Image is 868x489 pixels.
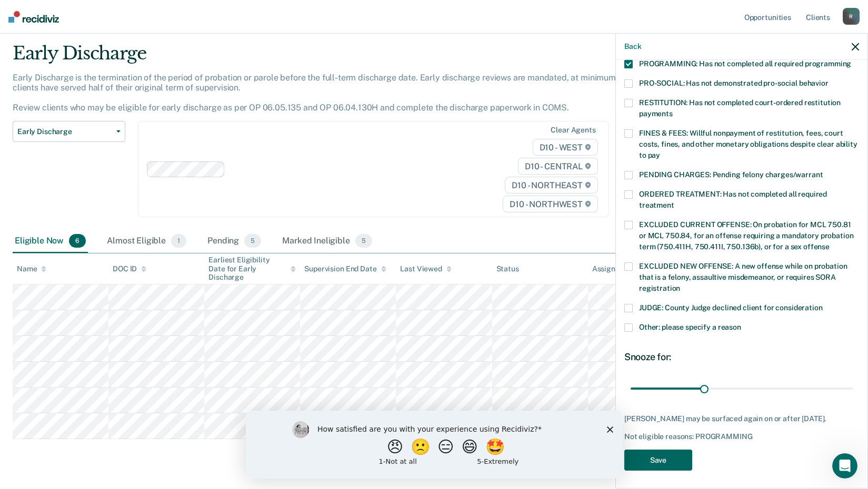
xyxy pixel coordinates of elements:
span: FINES & FEES: Willful nonpayment of restitution, fees, court costs, fines, and other monetary obl... [639,129,857,159]
div: Pending [205,230,263,253]
div: Supervision End Date [304,264,386,273]
button: Back [624,42,641,51]
span: PRO-SOCIAL: Has not demonstrated pro-social behavior [639,79,829,87]
span: 6 [69,234,86,248]
div: Status [496,264,519,273]
div: Last Viewed [400,264,451,273]
div: Eligible Now [13,230,88,253]
div: Assigned to [592,264,642,273]
button: Save [624,450,692,471]
span: PROGRAMMING: Has not completed all required programming [639,59,851,68]
span: EXCLUDED CURRENT OFFENSE: On probation for MCL 750.81 or MCL 750.84, for an offense requiring a m... [639,220,853,251]
span: D10 - CENTRAL [518,158,598,175]
span: 5 [355,234,372,248]
div: Almost Eligible [105,230,188,253]
div: Name [17,264,46,273]
span: Other: please specify a reason [639,323,741,331]
div: R [843,8,860,25]
div: Early Discharge [13,43,664,73]
div: Clear agents [551,126,595,135]
div: [PERSON_NAME] may be surfaced again on or after [DATE]. [624,414,859,423]
span: ORDERED TREATMENT: Has not completed all required treatment [639,190,827,209]
span: Early Discharge [17,127,112,136]
span: D10 - WEST [533,139,598,156]
img: Recidiviz [8,11,59,23]
span: PENDING CHARGES: Pending felony charges/warrant [639,170,823,179]
div: Not eligible reasons: PROGRAMMING [624,432,859,441]
p: Early Discharge is the termination of the period of probation or parole before the full-term disc... [13,73,638,113]
span: 5 [244,234,261,248]
iframe: Intercom live chat [832,453,857,478]
iframe: Survey by Kim from Recidiviz [246,411,623,478]
div: Earliest Eligibility Date for Early Discharge [208,256,296,282]
span: RESTITUTION: Has not completed court-ordered restitution payments [639,98,841,118]
div: DOC ID [113,264,146,273]
div: Marked Ineligible [280,230,374,253]
span: D10 - NORTHWEST [503,196,597,212]
span: 1 [171,234,186,248]
span: D10 - NORTHEAST [505,177,597,193]
span: JUDGE: County Judge declined client for consideration [639,303,823,312]
div: Snooze for: [624,351,859,363]
span: EXCLUDED NEW OFFENSE: A new offense while on probation that is a felony, assaultive misdemeanor, ... [639,262,847,292]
